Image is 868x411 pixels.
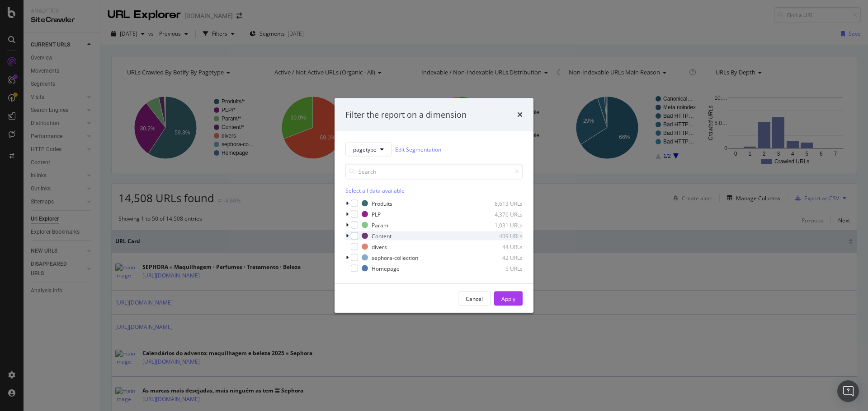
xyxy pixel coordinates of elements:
div: 409 URLs [478,232,523,240]
div: times [517,109,523,120]
button: Cancel [458,291,491,306]
div: 42 URLs [478,254,523,261]
a: Edit Segmentation [395,144,441,154]
div: 4,376 URLs [478,210,523,218]
button: Apply [494,291,523,306]
div: divers [372,243,387,250]
div: Open Intercom Messenger [837,380,859,402]
div: Produits [372,199,392,207]
div: Select all data available [345,187,523,194]
div: Homepage [372,264,400,272]
div: Apply [501,295,515,302]
div: 44 URLs [478,243,523,250]
span: pagetype [353,145,377,153]
div: 5 URLs [478,264,523,272]
div: Cancel [466,295,483,302]
div: 8,613 URLs [478,199,523,207]
div: 1,031 URLs [478,221,523,229]
div: sephora-collection [372,254,418,261]
div: PLP [372,210,381,218]
button: pagetype [345,142,392,157]
div: Content [372,232,392,240]
input: Search [345,164,523,180]
div: modal [335,98,533,313]
div: Filter the report on a dimension [345,109,467,120]
div: Param [372,221,388,229]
